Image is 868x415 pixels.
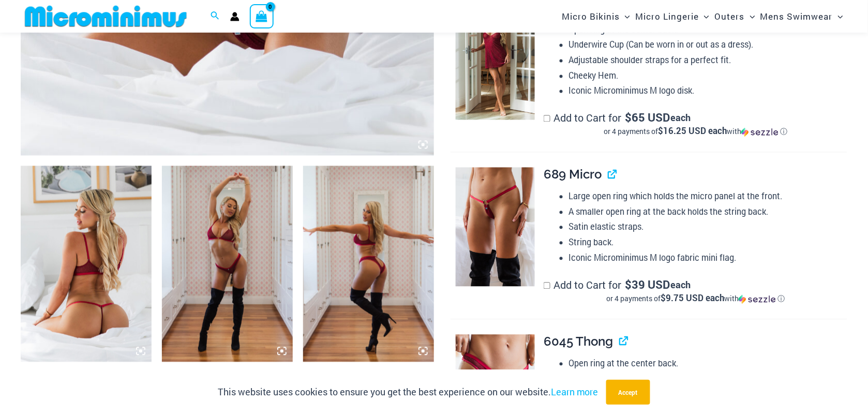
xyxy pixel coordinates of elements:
[21,166,152,362] img: Guilty Pleasures Red 1045 Bra 689 Micro
[569,204,847,220] li: A smaller open ring at the back holds the string back.
[569,83,847,99] li: Iconic Microminimus M logo disk.
[569,37,847,53] li: Underwire Cup (Can be worn in or out as a dress).
[739,295,776,304] img: Sezzle
[661,292,724,304] span: $9.75 USD each
[162,166,293,362] img: Guilty Pleasures Red 1045 Bra 6045 Thong
[658,125,727,137] span: $16.25 USD each
[544,127,847,137] div: or 4 payments of with
[558,2,847,31] nav: Site Navigation
[712,3,758,29] a: OutersMenu ToggleMenu Toggle
[606,380,650,405] button: Accept
[569,189,847,204] li: Large open ring which holds the micro panel at the front.
[559,3,633,29] a: Micro BikinisMenu ToggleMenu Toggle
[699,3,709,29] span: Menu Toggle
[760,3,833,29] span: Mens Swimwear
[544,283,550,289] input: Add to Cart for$39 USD eachor 4 payments of$9.75 USD eachwithSezzle Click to learn more about Sezzle
[715,3,745,29] span: Outers
[230,12,240,21] a: Account icon link
[569,68,847,84] li: Cheeky Hem.
[544,278,847,304] label: Add to Cart for
[635,3,699,29] span: Micro Lingerie
[456,1,535,120] img: Guilty Pleasures Red 1260 Slip
[544,294,847,304] div: or 4 payments of with
[625,113,670,123] span: 65 USD
[544,115,550,122] input: Add to Cart for$65 USD eachor 4 payments of$16.25 USD eachwithSezzle Click to learn more about Se...
[625,277,632,292] span: $
[625,280,670,290] span: 39 USD
[562,3,620,29] span: Micro Bikinis
[211,10,220,23] a: Search icon link
[758,3,846,29] a: Mens SwimwearMenu ToggleMenu Toggle
[544,294,847,304] div: or 4 payments of$9.75 USD eachwithSezzle Click to learn more about Sezzle
[551,386,598,398] a: Learn more
[544,111,847,137] label: Add to Cart for
[741,128,779,137] img: Sezzle
[250,4,274,28] a: View Shopping Cart, empty
[544,334,613,349] span: 6045 Thong
[569,53,847,68] li: Adjustable shoulder straps for a perfect fit.
[569,219,847,235] li: Satin elastic straps.
[303,166,434,362] img: Guilty Pleasures Red 1045 Bra 6045 Thong
[671,113,691,123] span: each
[620,3,630,29] span: Menu Toggle
[218,384,598,400] p: This website uses cookies to ensure you get the best experience on our website.
[833,3,843,29] span: Menu Toggle
[569,250,847,266] li: Iconic Microminimus M logo fabric mini flag.
[569,356,847,372] li: Open ring at the center back.
[625,110,632,125] span: $
[569,235,847,250] li: String back.
[633,3,712,29] a: Micro LingerieMenu ToggleMenu Toggle
[21,5,191,28] img: MM SHOP LOGO FLAT
[456,168,535,287] img: Guilty Pleasures Red 689 Micro
[745,3,755,29] span: Menu Toggle
[671,280,691,290] span: each
[544,167,602,182] span: 689 Micro
[544,127,847,137] div: or 4 payments of$16.25 USD eachwithSezzle Click to learn more about Sezzle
